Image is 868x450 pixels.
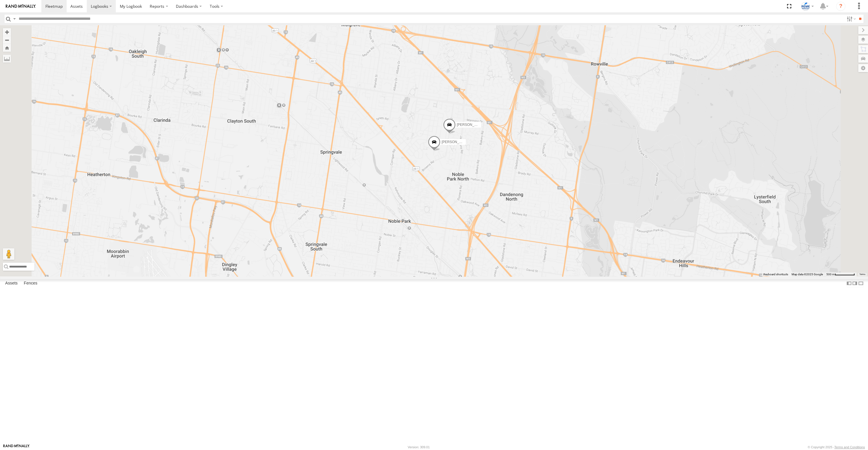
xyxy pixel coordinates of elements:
button: Map Scale: 500 m per 66 pixels [825,272,857,276]
label: Dock Summary Table to the Left [846,279,852,288]
button: Keyboard shortcuts [763,272,788,276]
button: Drag Pegman onto the map to open Street View [3,248,14,260]
div: Livia Michelini [799,2,816,11]
i: ? [836,2,845,11]
a: Terms (opens in new tab) [859,273,865,275]
div: Version: 309.01 [408,445,430,449]
span: [PERSON_NAME] 1WX5SX - 353635119765515 [441,140,516,144]
label: Measure [3,55,11,63]
button: Zoom out [3,36,11,44]
a: Terms and Conditions [834,445,865,449]
label: Search Query [12,15,17,23]
label: Search Filter Options [844,15,857,23]
span: [PERSON_NAME] 1LX9MR - 353635119999114 [457,123,531,127]
label: Hide Summary Table [858,279,864,288]
a: Visit our Website [3,444,30,450]
span: 500 m [826,273,835,276]
label: Dock Summary Table to the Right [852,279,858,288]
label: Assets [2,280,20,288]
button: Zoom Home [3,44,11,52]
label: Map Settings [858,64,868,72]
span: Map data ©2025 Google [792,273,823,276]
div: © Copyright 2025 - [808,445,865,449]
img: rand-logo.svg [6,4,36,8]
label: Fences [21,280,40,288]
button: Zoom in [3,28,11,36]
